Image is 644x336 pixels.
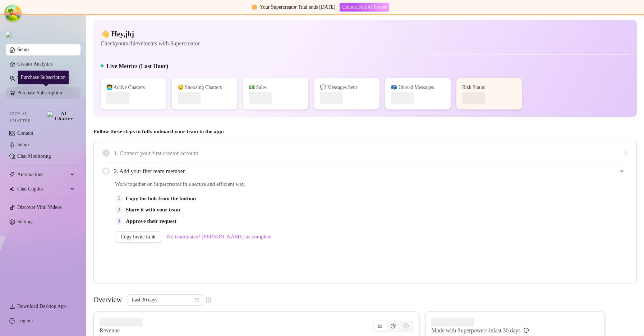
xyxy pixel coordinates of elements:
a: Discover Viral Videos [17,205,62,210]
img: logo.svg [6,32,11,37]
div: 2 [115,206,123,214]
a: Setup [17,142,29,147]
button: Unlock Full AI Power [340,3,389,12]
article: Revenue [100,326,143,335]
div: 💵 Sales [249,84,303,91]
div: 😴 Snoozing Chatters [178,84,231,91]
span: 2. Add your first team member [114,167,628,176]
span: collapsed [624,151,628,155]
span: Last 30 days [132,295,199,305]
img: AI Chatter [47,111,75,121]
a: Content [17,130,33,136]
a: No teammates? [PERSON_NAME] as complete [167,233,271,241]
a: Team Analytics [17,76,49,81]
div: 1 [115,194,123,202]
span: Izzy AI Chatter [10,111,44,124]
button: Copy Invite Link [115,231,161,243]
span: Automations [17,169,68,180]
span: thunderbolt [9,172,15,178]
span: info-circle [524,328,529,333]
span: download [9,304,15,309]
div: 2. Add your first team member [102,162,628,180]
span: Chat Copilot [17,183,68,195]
span: Copy Invite Link [121,234,155,240]
div: segmented control [373,321,413,332]
strong: Follow these steps to fully onboard your team to the app: [93,129,224,134]
button: Open Tanstack query devtools [6,6,20,20]
span: Work together on Supercreator in a secure and efficient way. [115,180,466,189]
div: Risk Status [462,84,516,91]
div: 👩‍💻 Active Chatters [106,84,160,91]
article: Check your achievements with Supercreator [101,39,199,48]
span: Unlock Full AI Power [342,4,387,10]
span: pie-chart [391,323,396,328]
a: Chat Monitoring [17,153,51,159]
span: calendar [195,298,199,302]
span: Download Desktop App [17,304,66,309]
div: 💬 Messages Sent [320,84,374,91]
span: line-chart [378,323,383,328]
span: dollar-circle [404,323,409,328]
a: Purchase Subscription [17,87,75,99]
a: Setup [17,47,29,52]
span: exclamation-circle [252,5,257,10]
a: Settings [17,219,33,224]
a: Unlock Full AI Power [340,4,389,10]
span: 1. Connect your first creator account [114,149,628,158]
strong: Approve their request [126,218,176,224]
span: Your Supercreator Trial ends [DATE]. [260,4,337,10]
h4: 👋 Hey, jhj [101,29,199,39]
strong: Share it with your team [126,207,180,212]
article: Overview [93,294,122,305]
iframe: Adding Team Members [484,180,628,272]
span: info-circle [206,297,211,303]
div: 📪 Unread Messages [391,84,445,91]
div: Purchase Subscription [18,71,69,84]
a: Log out [17,318,33,323]
div: 1. Connect your first creator account [102,144,628,162]
span: expanded [619,169,624,173]
h5: Live Metrics (Last Hour) [106,62,168,71]
article: Made with Superpowers in last 30 days [431,326,520,335]
a: Creator Analytics [17,58,75,70]
strong: Copy the link from the bottom [126,196,196,201]
div: 3 [115,217,123,225]
img: Chat Copilot [9,187,14,192]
